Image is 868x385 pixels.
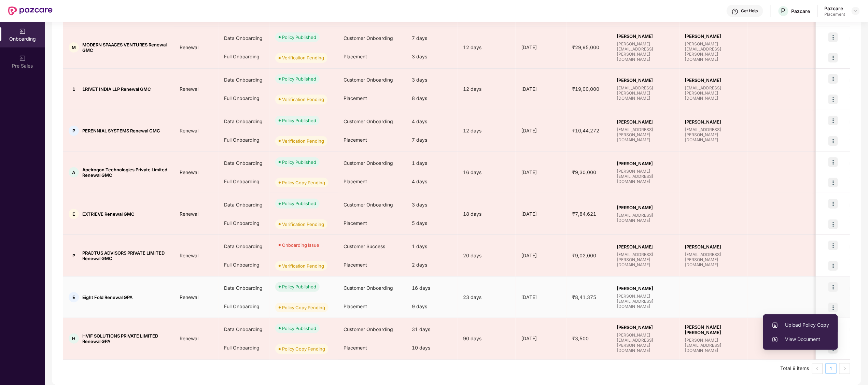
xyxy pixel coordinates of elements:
div: H [69,333,79,344]
img: icon [828,53,838,62]
span: [PERSON_NAME][EMAIL_ADDRESS][PERSON_NAME][DOMAIN_NAME] [617,332,674,353]
span: [PERSON_NAME][EMAIL_ADDRESS][DOMAIN_NAME] [617,169,674,184]
span: Placement [344,137,367,143]
span: Renewal [174,169,204,175]
span: [EMAIL_ADDRESS][PERSON_NAME][DOMAIN_NAME] [685,127,742,142]
div: A [69,167,79,177]
span: MODERN SPAACES VENTURES Renewal GMC [82,42,169,53]
span: ₹10,44,272 [567,128,605,133]
span: ₹3,500 [567,336,594,341]
div: Policy Published [282,75,316,82]
div: [DATE] [516,294,567,301]
span: Placement [344,220,367,226]
span: Customer Onboarding [344,285,393,291]
div: 10 days [406,339,458,357]
span: EXTRIEVE Renewal GMC [82,211,135,217]
span: [EMAIL_ADDRESS][DOMAIN_NAME] [617,213,674,223]
span: [PERSON_NAME] [617,33,674,39]
span: ₹19,00,000 [567,86,605,92]
img: icon [828,95,838,104]
span: [EMAIL_ADDRESS][PERSON_NAME][DOMAIN_NAME] [617,127,674,142]
span: ₹29,95,000 [567,44,605,50]
img: icon [828,303,838,312]
div: Verification Pending [282,262,324,269]
div: Data Onboarding [219,154,270,172]
div: 2 days [406,256,458,274]
img: icon [828,116,838,125]
div: 1 [69,84,79,94]
span: [EMAIL_ADDRESS][PERSON_NAME][DOMAIN_NAME] [617,252,674,267]
div: 5 days [406,214,458,232]
span: Apeirogon Technologies Private Limited Renewal GMC [82,167,169,178]
div: 4 days [406,172,458,191]
div: 31 days [406,320,458,339]
span: Customer Onboarding [344,35,393,41]
div: [DATE] [516,210,567,218]
span: Customer Onboarding [344,326,393,332]
span: Upload Policy Copy [772,321,829,329]
div: 4 days [406,112,458,131]
span: Renewal [174,294,204,300]
div: Policy Published [282,34,316,41]
div: M [69,42,79,53]
div: [DATE] [516,335,567,342]
img: icon [828,219,838,229]
div: 3 days [406,196,458,214]
span: [PERSON_NAME] [617,286,674,291]
button: right [839,363,850,374]
span: right [843,367,847,371]
img: svg+xml;base64,PHN2ZyBpZD0iVXBsb2FkX0xvZ3MiIGRhdGEtbmFtZT0iVXBsb2FkIExvZ3MiIHhtbG5zPSJodHRwOi8vd3... [772,322,779,329]
span: Renewal [174,211,204,217]
div: 23 days [458,294,516,301]
div: 90 days [458,335,516,342]
img: icon [828,241,838,250]
div: Full Onboarding [219,131,270,149]
div: 20 days [458,252,516,259]
div: Policy Published [282,200,316,207]
span: Placement [344,179,367,184]
div: 12 days [458,44,516,51]
span: PRACTUS ADVISORS PRIVATE LIMITED Renewal GMC [82,250,169,261]
img: icon [828,178,838,187]
div: Pazcare [825,5,845,12]
div: [DATE] [516,44,567,51]
div: Full Onboarding [219,47,270,66]
div: 12 days [458,85,516,93]
div: Data Onboarding [219,320,270,339]
div: Data Onboarding [219,279,270,297]
div: 7 days [406,29,458,47]
span: [PERSON_NAME] [PERSON_NAME] [685,324,742,335]
span: [EMAIL_ADDRESS][PERSON_NAME][DOMAIN_NAME] [685,252,742,267]
div: Data Onboarding [219,29,270,47]
span: Placement [344,303,367,309]
span: [PERSON_NAME] [685,244,742,249]
li: Previous Page [812,363,823,374]
li: Total 9 items [781,363,809,374]
img: icon [828,157,838,167]
span: [PERSON_NAME] [617,244,674,249]
li: Next Page [839,363,850,374]
span: View Document [772,336,829,343]
div: [DATE] [516,85,567,93]
div: P [69,251,79,261]
span: 1RIVET INDIA LLP Renewal GMC [82,86,151,92]
span: Placement [344,95,367,101]
span: PERENNIAL SYSTEMS Renewal GMC [82,128,160,133]
div: Policy Published [282,117,316,124]
span: Customer Onboarding [344,202,393,208]
div: Get Help [741,8,758,14]
div: Full Onboarding [219,172,270,191]
div: 16 days [458,169,516,176]
div: E [69,209,79,219]
img: icon [828,32,838,42]
img: svg+xml;base64,PHN2ZyB3aWR0aD0iMjAiIGhlaWdodD0iMjAiIHZpZXdCb3g9IjAgMCAyMCAyMCIgZmlsbD0ibm9uZSIgeG... [19,55,26,62]
span: Renewal [174,253,204,258]
div: Policy Published [282,159,316,166]
div: Policy Copy Pending [282,179,325,186]
span: [PERSON_NAME][EMAIL_ADDRESS][DOMAIN_NAME] [685,338,742,353]
div: Full Onboarding [219,214,270,232]
div: Verification Pending [282,96,324,103]
img: svg+xml;base64,PHN2ZyBpZD0iVXBsb2FkX0xvZ3MiIGRhdGEtbmFtZT0iVXBsb2FkIExvZ3MiIHhtbG5zPSJodHRwOi8vd3... [772,336,779,343]
div: Policy Copy Pending [282,345,325,352]
div: Verification Pending [282,221,324,228]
